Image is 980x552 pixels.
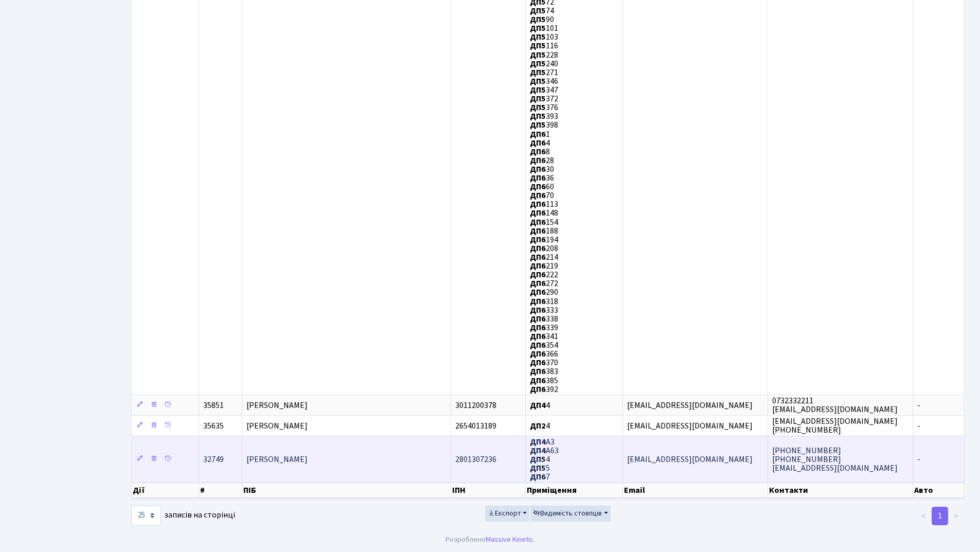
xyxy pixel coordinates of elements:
[246,420,308,432] span: [PERSON_NAME]
[530,146,546,157] b: ДП6
[530,400,546,411] b: ДП4
[530,111,546,122] b: ДП5
[530,120,546,131] b: ДП5
[530,172,546,184] b: ДП6
[917,454,920,465] span: -
[530,23,546,34] b: ДП5
[772,395,898,415] span: 0732332211 [EMAIL_ADDRESS][DOMAIN_NAME]
[530,49,546,61] b: ДП5
[530,296,546,307] b: ДП6
[530,366,546,378] b: ДП6
[530,420,546,432] b: ДП2
[530,181,546,192] b: ДП6
[530,278,546,289] b: ДП6
[530,102,546,113] b: ДП5
[203,400,224,411] span: 35851
[530,445,546,456] b: ДП4
[530,14,546,25] b: ДП5
[627,454,753,465] span: [EMAIL_ADDRESS][DOMAIN_NAME]
[530,225,546,237] b: ДП6
[530,400,550,411] span: 4
[246,400,308,411] span: [PERSON_NAME]
[131,506,235,525] label: записів на сторінці
[451,483,525,498] th: ІПН
[530,190,546,201] b: ДП6
[526,483,623,498] th: Приміщення
[627,420,753,432] span: [EMAIL_ADDRESS][DOMAIN_NAME]
[772,416,898,436] span: [EMAIL_ADDRESS][DOMAIN_NAME] [PHONE_NUMBER]
[132,483,199,498] th: Дії
[455,400,496,411] span: 3011200378
[530,234,546,245] b: ДП6
[530,164,546,175] b: ДП6
[246,454,308,465] span: [PERSON_NAME]
[530,436,546,448] b: ДП4
[623,483,768,498] th: Email
[530,217,546,228] b: ДП6
[530,41,546,52] b: ДП5
[203,420,224,432] span: 35635
[455,420,496,432] span: 2654013189
[530,471,546,483] b: ДП6
[530,5,546,16] b: ДП5
[530,243,546,254] b: ДП6
[530,58,546,69] b: ДП5
[530,357,546,368] b: ДП6
[530,155,546,166] b: ДП6
[530,269,546,280] b: ДП6
[242,483,451,498] th: ПІБ
[530,252,546,263] b: ДП6
[530,340,546,351] b: ДП6
[486,534,533,545] a: Massive Kinetic
[530,420,550,432] span: 4
[485,506,530,522] button: Експорт
[530,305,546,316] b: ДП6
[203,454,224,465] span: 32749
[530,454,546,465] b: ДП5
[913,483,965,498] th: Авто
[530,506,611,522] button: Видимість стовпців
[627,400,753,411] span: [EMAIL_ADDRESS][DOMAIN_NAME]
[530,313,546,325] b: ДП6
[530,67,546,78] b: ДП5
[932,507,948,525] a: 1
[768,483,913,498] th: Контакти
[530,384,546,395] b: ДП6
[455,454,496,465] span: 2801307236
[446,534,535,545] div: Розроблено .
[131,506,161,525] select: записів на сторінці
[533,508,602,519] span: Видимість стовпців
[530,84,546,96] b: ДП5
[530,199,546,210] b: ДП6
[530,129,546,140] b: ДП6
[530,137,546,149] b: ДП6
[530,31,546,43] b: ДП5
[530,331,546,342] b: ДП6
[530,322,546,333] b: ДП6
[530,348,546,360] b: ДП6
[530,436,559,483] span: А3 А63 4 5 7
[199,483,243,498] th: #
[488,508,521,519] span: Експорт
[530,287,546,298] b: ДП6
[530,462,546,474] b: ДП5
[772,445,898,474] span: [PHONE_NUMBER] [PHONE_NUMBER] [EMAIL_ADDRESS][DOMAIN_NAME]
[530,260,546,272] b: ДП6
[917,400,920,411] span: -
[530,76,546,87] b: ДП5
[530,375,546,386] b: ДП6
[917,420,920,432] span: -
[530,93,546,104] b: ДП5
[530,208,546,219] b: ДП6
